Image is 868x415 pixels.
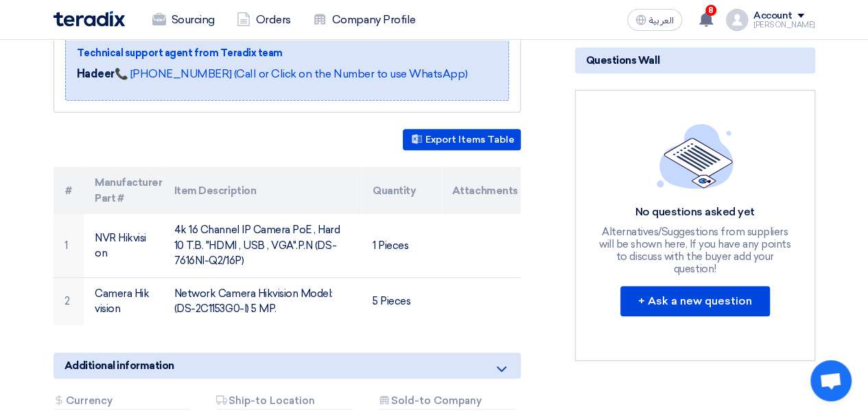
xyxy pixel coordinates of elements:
[441,167,521,214] th: Attachments
[77,67,115,80] strong: Hadeer
[620,286,770,316] button: + Ask a new question
[627,9,682,31] button: العربية
[54,167,84,214] th: #
[141,5,226,35] a: Sourcing
[54,11,125,27] img: Teradix logo
[64,358,174,373] span: Additional information
[54,395,190,410] div: Currency
[657,123,734,188] img: empty_state_list.svg
[115,67,467,80] a: 📞 [PHONE_NUMBER] (Call or Click on the Number to use WhatsApp)
[226,5,302,35] a: Orders
[649,16,674,25] span: العربية
[362,167,441,214] th: Quantity
[163,277,362,325] td: Network Camera Hikvision Model: (DS-2C1153G0-I) 5 MP.
[84,214,163,277] td: NVR Hikvision
[595,226,795,275] div: Alternatives/Suggestions from suppliers will be shown here, If you have any points to discuss wit...
[753,10,793,22] div: Account
[753,21,815,29] div: [PERSON_NAME]
[403,129,521,150] button: Export Items Table
[705,5,716,16] span: 8
[84,277,163,325] td: Camera Hikvision
[54,214,84,277] td: 1
[77,46,497,60] div: Technical support agent from Teradix team
[302,5,427,35] a: Company Profile
[84,167,163,214] th: Manufacturer Part #
[163,214,362,277] td: 4k 16 Channel IP Camera PoE , Hard 10 T.B. "HDMI , USB , VGA".P.N (DS-7616NI-Q2/16P)
[362,277,441,325] td: 5 Pieces
[54,277,84,325] td: 2
[586,53,659,68] span: Questions Wall
[216,395,353,410] div: Ship-to Location
[362,214,441,277] td: 1 Pieces
[810,360,852,401] div: Open chat
[595,205,795,220] div: No questions asked yet
[379,395,515,410] div: Sold-to Company
[163,167,362,214] th: Item Description
[726,9,748,31] img: profile_test.png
